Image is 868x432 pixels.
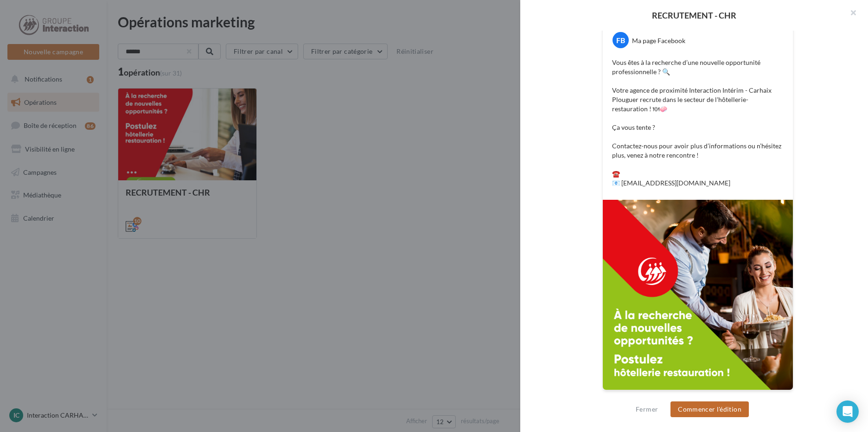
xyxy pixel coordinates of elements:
div: RECRUTEMENT - CHR [535,11,853,19]
button: Commencer l'édition [670,401,749,417]
p: Vous êtes à la recherche d’une nouvelle opportunité professionnelle ? 🔍 Votre agence de proximité... [612,58,784,188]
button: Fermer [632,404,662,415]
div: Ma page Facebook [632,36,685,45]
div: FB [613,32,629,48]
div: La prévisualisation est non-contractuelle [602,390,793,402]
div: Open Intercom Messenger [836,400,859,423]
